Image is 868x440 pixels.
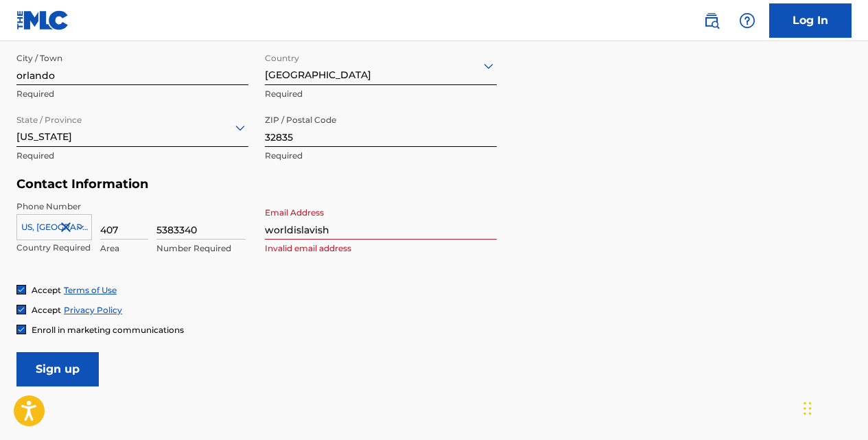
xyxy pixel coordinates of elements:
[64,285,117,295] a: Terms of Use
[17,325,25,334] img: checkbox
[17,286,25,294] img: checkbox
[16,111,248,144] div: [US_STATE]
[698,7,725,34] a: Public Search
[799,374,868,440] iframe: Chat Widget
[16,242,92,254] p: Country Required
[32,325,184,335] span: Enroll in marketing communications
[703,12,720,29] img: search
[156,242,246,255] p: Number Required
[16,88,248,100] p: Required
[265,49,497,82] div: [GEOGRAPHIC_DATA]
[265,242,497,255] p: Invalid email address
[32,305,61,315] span: Accept
[16,106,82,126] label: State / Province
[734,7,761,34] div: Help
[265,44,299,65] label: Country
[804,388,812,429] div: Drag
[265,88,497,100] p: Required
[16,176,497,192] h5: Contact Information
[769,3,852,38] a: Log In
[100,242,148,255] p: Area
[16,150,248,162] p: Required
[17,305,25,314] img: checkbox
[16,10,69,30] img: MLC Logo
[265,150,497,162] p: Required
[64,305,122,315] a: Privacy Policy
[32,285,61,295] span: Accept
[739,12,755,29] img: help
[16,352,99,386] input: Sign up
